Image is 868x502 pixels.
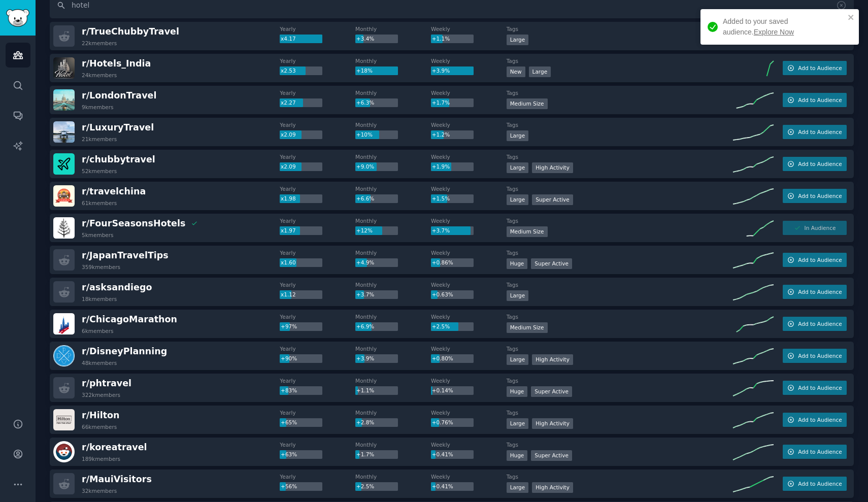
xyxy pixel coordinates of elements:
[280,217,355,224] dt: Yearly
[783,477,847,491] button: Add to Audience
[723,16,845,38] div: Added to your saved audience.
[507,217,733,224] dt: Tags
[798,320,842,327] span: Add to Audience
[82,231,114,239] div: 5k members
[355,185,431,192] dt: Monthly
[355,89,431,96] dt: Monthly
[431,185,507,192] dt: Weekly
[356,323,374,329] span: +6.9%
[356,483,374,489] span: +2.5%
[281,227,296,233] span: x1.97
[507,450,528,461] div: Huge
[507,121,733,128] dt: Tags
[82,104,114,111] div: 9k members
[431,217,507,224] dt: Weekly
[356,355,374,361] span: +3.9%
[281,68,296,74] span: x2.53
[82,346,167,356] span: r/ DisneyPlanning
[507,185,733,192] dt: Tags
[432,483,453,489] span: +0.41%
[53,153,75,175] img: chubbytravel
[532,418,573,429] div: High Activity
[431,377,507,384] dt: Weekly
[53,89,75,111] img: LondonTravel
[355,281,431,288] dt: Monthly
[355,409,431,416] dt: Monthly
[507,354,529,365] div: Large
[798,64,842,72] span: Add to Audience
[783,285,847,299] button: Add to Audience
[6,9,29,27] img: GummySearch logo
[281,99,296,106] span: x2.27
[783,317,847,331] button: Add to Audience
[53,185,75,207] img: travelchina
[431,409,507,416] dt: Weekly
[82,423,117,430] div: 66k members
[82,26,179,37] span: r/ TrueChubbyTravel
[432,355,453,361] span: +0.80%
[82,263,120,271] div: 359k members
[507,89,733,96] dt: Tags
[507,66,525,77] div: New
[356,131,373,138] span: +10%
[507,386,528,397] div: Huge
[82,58,151,69] span: r/ Hotels_India
[82,186,146,196] span: r/ travelchina
[798,416,842,423] span: Add to Audience
[53,441,75,462] img: koreatravel
[783,61,847,75] button: Add to Audience
[507,35,529,45] div: Large
[82,40,117,47] div: 22k members
[798,288,842,295] span: Add to Audience
[507,441,733,448] dt: Tags
[280,313,355,320] dt: Yearly
[355,249,431,256] dt: Monthly
[432,195,450,202] span: +1.5%
[53,57,75,79] img: Hotels_India
[355,377,431,384] dt: Monthly
[432,68,450,74] span: +3.9%
[281,36,296,42] span: x4.17
[507,313,733,320] dt: Tags
[281,259,296,265] span: x1.60
[798,352,842,359] span: Add to Audience
[280,377,355,384] dt: Yearly
[82,199,117,207] div: 61k members
[53,409,75,430] img: Hilton
[280,249,355,256] dt: Yearly
[507,322,548,333] div: Medium Size
[82,136,117,143] div: 21k members
[280,153,355,160] dt: Yearly
[82,442,147,452] span: r/ koreatravel
[355,345,431,352] dt: Monthly
[280,185,355,192] dt: Yearly
[82,391,120,398] div: 322k members
[82,154,155,164] span: r/ chubbytravel
[431,153,507,160] dt: Weekly
[280,57,355,64] dt: Yearly
[531,258,572,269] div: Super Active
[280,409,355,416] dt: Yearly
[798,192,842,199] span: Add to Audience
[783,189,847,203] button: Add to Audience
[82,295,117,303] div: 18k members
[783,125,847,139] button: Add to Audience
[53,345,75,366] img: DisneyPlanning
[355,25,431,32] dt: Monthly
[507,226,548,237] div: Medium Size
[82,487,117,494] div: 32k members
[281,163,296,170] span: x2.09
[53,121,75,143] img: LuxuryTravel
[356,163,374,170] span: +9.0%
[532,194,573,205] div: Super Active
[798,96,842,104] span: Add to Audience
[281,451,297,457] span: +63%
[432,99,450,106] span: +1.7%
[507,57,733,64] dt: Tags
[432,419,453,425] span: +0.76%
[82,359,117,366] div: 48k members
[356,291,374,297] span: +3.7%
[82,90,156,101] span: r/ LondonTravel
[280,441,355,448] dt: Yearly
[53,313,75,334] img: ChicagoMarathon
